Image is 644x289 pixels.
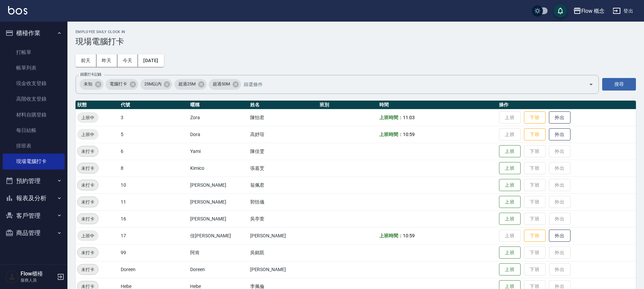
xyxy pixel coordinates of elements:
th: 暱稱 [188,101,248,109]
button: 前天 [76,54,96,67]
a: 排班表 [3,138,65,154]
th: 代號 [119,101,188,109]
td: 翁佩君 [248,177,318,193]
button: 下班 [524,128,546,141]
button: 櫃檯作業 [3,24,65,42]
span: 10:59 [403,132,415,137]
span: 25M以內 [140,81,166,87]
button: 上班 [499,179,521,191]
th: 時間 [378,101,497,109]
td: 吳銘凱 [248,244,318,261]
span: 未打卡 [78,249,98,256]
b: 上班時間： [379,115,403,120]
span: 上班中 [77,114,98,121]
a: 每日結帳 [3,123,65,138]
td: 高妤瑄 [248,126,318,143]
div: 電腦打卡 [106,79,138,90]
div: Flow 概念 [581,7,605,15]
button: 外出 [549,230,570,242]
img: Person [5,270,19,284]
td: Zora [188,109,248,126]
div: 25M以內 [140,79,173,90]
div: 未知 [80,79,104,90]
td: 吳亭萱 [248,210,318,227]
span: 11:03 [403,115,415,120]
td: 3 [119,109,188,126]
span: 上班中 [77,232,98,239]
td: [PERSON_NAME] [248,261,318,278]
span: 未打卡 [78,165,98,172]
button: 上班 [499,162,521,175]
td: [PERSON_NAME] [188,210,248,227]
a: 現場電腦打卡 [3,154,65,169]
h5: Flow櫃檯 [21,270,55,277]
span: 未打卡 [78,266,98,273]
button: 預約管理 [3,172,65,190]
img: Logo [8,6,27,15]
a: 高階收支登錄 [3,91,65,107]
button: 今天 [117,54,138,67]
span: 未知 [80,81,96,87]
th: 狀態 [76,101,119,109]
td: Yami [188,143,248,160]
button: 上班 [499,145,521,158]
div: 超過25M [174,79,207,90]
input: 篩選條件 [242,78,577,90]
td: 陳怡君 [248,109,318,126]
a: 打帳單 [3,45,65,60]
span: 上班中 [77,131,98,138]
span: 超過25M [174,81,200,87]
span: 未打卡 [78,215,98,222]
button: 外出 [549,111,570,124]
td: [PERSON_NAME] [188,177,248,193]
button: 上班 [499,213,521,225]
button: 登出 [610,5,636,17]
td: 張嘉芠 [248,160,318,177]
button: 昨天 [96,54,117,67]
td: Kimico [188,160,248,177]
div: 超過50M [209,79,241,90]
span: 未打卡 [78,182,98,189]
button: 客戶管理 [3,207,65,225]
button: 商品管理 [3,224,65,242]
label: 篩選打卡記錄 [80,72,101,77]
td: [PERSON_NAME] [188,193,248,210]
button: Flow 概念 [570,4,608,18]
th: 姓名 [248,101,318,109]
span: 未打卡 [78,199,98,206]
td: 11 [119,193,188,210]
h2: Employee Daily Clock In [76,30,636,34]
button: [DATE] [138,54,164,67]
td: 10 [119,177,188,193]
span: 電腦打卡 [106,81,131,87]
span: 超過50M [209,81,234,87]
th: 操作 [497,101,636,109]
h3: 現場電腦打卡 [76,37,636,46]
td: Doreen [119,261,188,278]
td: 陳佳雯 [248,143,318,160]
button: 上班 [499,246,521,259]
td: 16 [119,210,188,227]
button: 上班 [499,196,521,208]
td: 郭恬儀 [248,193,318,210]
p: 服務人員 [21,277,55,283]
td: 8 [119,160,188,177]
span: 10:59 [403,233,415,238]
td: 17 [119,227,188,244]
td: Doreen [188,261,248,278]
a: 現金收支登錄 [3,76,65,91]
a: 帳單列表 [3,60,65,76]
button: 搜尋 [602,78,636,90]
td: [PERSON_NAME] [248,227,318,244]
td: 6 [119,143,188,160]
th: 班別 [318,101,378,109]
button: 上班 [499,263,521,276]
td: 佳[PERSON_NAME] [188,227,248,244]
td: 阿肯 [188,244,248,261]
button: 報表及分析 [3,189,65,207]
button: Open [586,79,596,90]
button: save [554,4,567,18]
button: 下班 [524,230,546,242]
span: 未打卡 [78,148,98,155]
button: 下班 [524,111,546,124]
